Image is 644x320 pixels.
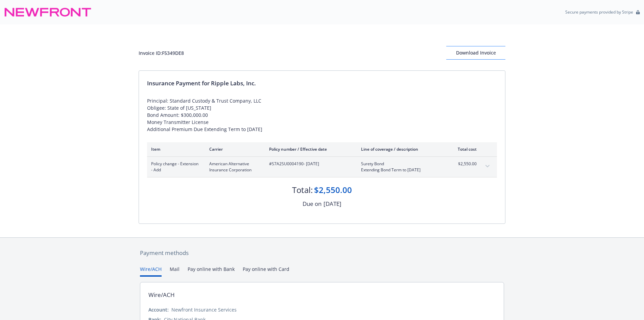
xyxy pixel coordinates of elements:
span: Policy change - Extension - Add [151,161,198,173]
button: expand content [482,161,493,172]
div: Policy number / Effective date [269,146,350,152]
button: Pay online with Bank [188,265,235,277]
div: Total cost [451,146,477,152]
span: #S7A2SU0004190 - [DATE] [269,161,350,167]
div: Line of coverage / description [361,146,440,152]
span: Surety Bond [361,161,440,167]
div: Newfront Insurance Services [171,306,237,313]
span: Surety BondExtending Bond Term to [DATE] [361,161,440,173]
div: Carrier [209,146,258,152]
p: Secure payments provided by Stripe [565,9,633,15]
button: Download Invoice [446,46,505,60]
div: Due on [303,199,321,208]
button: Pay online with Card [243,265,289,277]
span: $2,550.00 [451,161,477,167]
div: Payment methods [140,249,504,257]
button: Wire/ACH [140,265,162,277]
div: Invoice ID: F5349DE8 [139,49,184,57]
div: $2,550.00 [314,184,352,196]
div: Principal: Standard Custody & Trust Company, LLC Obligee: State of [US_STATE] Bond Amount: $300,0... [147,97,497,133]
div: Insurance Payment for Ripple Labs, Inc. [147,79,497,88]
span: Extending Bond Term to [DATE] [361,167,440,173]
div: Account: [148,306,169,313]
div: Wire/ACH [148,291,175,299]
div: Download Invoice [446,46,505,59]
div: Total: [292,184,313,196]
button: Mail [170,265,180,277]
span: American Alternative Insurance Corporation [209,161,258,173]
div: Item [151,146,198,152]
div: Policy change - Extension - AddAmerican Alternative Insurance Corporation#S7A2SU0004190- [DATE]Su... [147,157,497,177]
div: [DATE] [324,199,341,208]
